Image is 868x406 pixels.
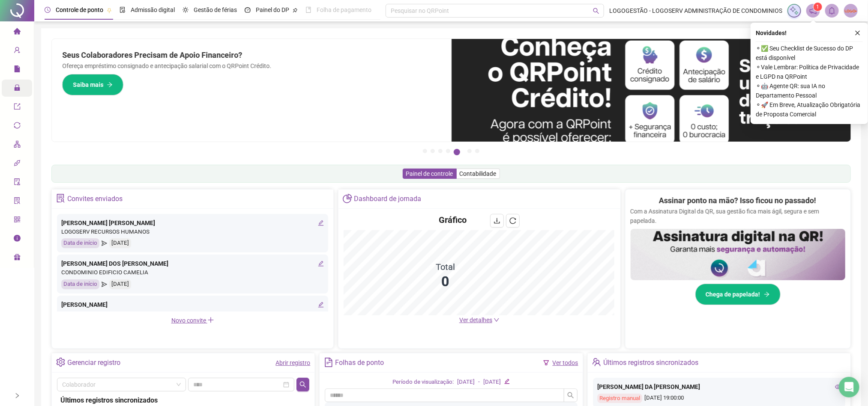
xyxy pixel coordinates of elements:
[67,356,120,370] div: Gerenciar registro
[14,24,21,41] span: home
[61,238,99,248] div: Data de início
[62,49,441,61] h2: Seus Colaboradores Precisam de Apoio Financeiro?
[439,214,467,226] h4: Gráfico
[567,392,574,399] span: search
[335,356,384,370] div: Folhas de ponto
[299,381,306,388] span: search
[459,317,492,323] span: Ver detalhes
[835,384,841,390] span: eye
[756,62,863,81] span: ⚬ Vale Lembrar: Política de Privacidade e LGPD na QRPoint
[14,137,21,154] span: apartment
[483,378,501,387] div: [DATE]
[61,259,324,268] div: [PERSON_NAME] DOS [PERSON_NAME]
[343,194,352,203] span: pie-chart
[431,149,435,153] button: 2
[14,175,21,192] span: audit
[61,228,324,237] div: LOGOSERV RECURSOS HUMANOS
[609,6,782,15] span: LOGOGESTÃO - LOGOSERV ADMINISTRAÇÃO DE CONDOMINIOS
[56,6,103,13] span: Controle de ponto
[102,279,107,289] span: send
[509,217,516,224] span: reload
[61,268,324,277] div: CONDOMINIO EDIFICIO CAMELIA
[61,300,324,309] div: [PERSON_NAME]
[56,358,65,367] span: setting
[102,238,107,248] span: send
[14,393,20,399] span: right
[14,156,21,173] span: api
[62,74,123,95] button: Saiba mais
[839,377,859,397] div: Open Intercom Messenger
[504,379,510,384] span: edit
[855,30,861,36] span: close
[467,149,472,153] button: 6
[171,317,214,324] span: Novo convite
[120,7,126,13] span: file-done
[61,309,324,318] div: CONDOMINIO EDIFICIO CAMELIA
[67,192,123,206] div: Convites enviados
[14,250,21,267] span: gift
[194,6,237,13] span: Gestão de férias
[354,192,422,206] div: Dashboard de jornada
[814,3,822,11] sup: 1
[459,317,500,323] a: Ver detalhes down
[756,81,863,100] span: ⚬ 🤖 Agente QR: sua IA no Departamento Pessoal
[56,194,65,203] span: solution
[406,170,453,177] span: Painel de controle
[61,279,99,289] div: Data de início
[543,360,549,366] span: filter
[109,238,131,248] div: [DATE]
[817,4,820,10] span: 1
[14,193,21,210] span: solution
[14,231,21,248] span: info-circle
[597,394,841,403] div: [DATE] 19:00:00
[592,358,601,367] span: team
[14,118,21,135] span: sync
[659,195,817,207] h2: Assinar ponto na mão? Isso ficou no passado!
[553,359,578,366] a: Ver todos
[324,358,333,367] span: file-text
[790,6,799,15] img: sparkle-icon.fc2bf0ac1784a2077858766a79e2daf3.svg
[494,317,500,323] span: down
[245,7,251,13] span: dashboard
[756,28,787,38] span: Novidades !
[107,8,112,13] span: pushpin
[207,317,214,323] span: plus
[392,378,454,387] div: Período de visualização:
[593,8,599,14] span: search
[494,217,500,224] span: download
[318,302,324,308] span: edit
[457,378,475,387] div: [DATE]
[809,7,817,15] span: notification
[828,7,836,15] span: bell
[109,279,131,289] div: [DATE]
[318,220,324,226] span: edit
[183,7,189,13] span: sun
[256,6,289,13] span: Painel do DP
[844,4,857,17] img: 2423
[14,80,21,98] span: lock
[45,7,51,13] span: clock-circle
[631,207,845,225] p: Com a Assinatura Digital da QR, sua gestão fica mais ágil, segura e sem papelada.
[603,356,698,370] div: Últimos registros sincronizados
[756,44,863,62] span: ⚬ ✅ Seu Checklist de Sucesso do DP está disponível
[597,382,841,391] div: [PERSON_NAME] DA [PERSON_NAME]
[695,284,781,305] button: Chega de papelada!
[73,80,103,89] span: Saiba mais
[14,62,21,79] span: file
[14,43,21,60] span: user-add
[452,39,851,142] img: banner%2F11e687cd-1386-4cbd-b13b-7bd81425532d.png
[14,212,21,229] span: qrcode
[706,290,760,299] span: Chega de papelada!
[423,149,427,153] button: 1
[318,261,324,267] span: edit
[107,82,113,88] span: arrow-right
[446,149,450,153] button: 4
[454,149,460,155] button: 5
[61,218,324,228] div: [PERSON_NAME] [PERSON_NAME]
[131,6,175,13] span: Admissão digital
[597,394,642,403] div: Registro manual
[475,149,479,153] button: 7
[62,61,441,71] p: Ofereça empréstimo consignado e antecipação salarial com o QRPoint Crédito.
[478,378,480,387] div: -
[764,291,770,297] span: arrow-right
